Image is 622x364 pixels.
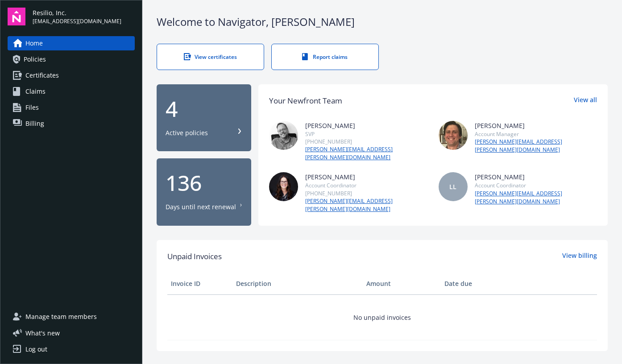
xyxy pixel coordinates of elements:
[363,273,441,294] th: Amount
[475,138,597,154] a: [PERSON_NAME][EMAIL_ADDRESS][PERSON_NAME][DOMAIN_NAME]
[157,14,608,29] div: Welcome to Navigator , [PERSON_NAME]
[305,145,427,161] a: [PERSON_NAME][EMAIL_ADDRESS][PERSON_NAME][DOMAIN_NAME]
[24,52,46,66] span: Policies
[475,121,597,130] div: [PERSON_NAME]
[33,17,121,25] span: [EMAIL_ADDRESS][DOMAIN_NAME]
[8,310,135,324] a: Manage team members
[25,328,60,338] span: What ' s new
[8,36,135,50] a: Home
[166,203,236,211] div: Days until next renewal
[305,197,427,213] a: [PERSON_NAME][EMAIL_ADDRESS][PERSON_NAME][DOMAIN_NAME]
[166,128,208,137] div: Active policies
[290,53,361,61] div: Report claims
[269,121,298,150] img: photo
[167,294,597,340] td: No unpaid invoices
[157,44,264,70] a: View certificates
[441,273,506,294] th: Date due
[25,68,59,83] span: Certificates
[232,273,363,294] th: Description
[475,190,597,206] a: [PERSON_NAME][EMAIL_ADDRESS][PERSON_NAME][DOMAIN_NAME]
[8,84,135,99] a: Claims
[25,116,44,131] span: Billing
[25,100,39,115] span: Files
[166,98,242,120] div: 4
[305,121,427,130] div: [PERSON_NAME]
[25,310,97,324] span: Manage team members
[475,182,597,189] div: Account Coordinator
[574,95,597,107] a: View all
[305,172,427,182] div: [PERSON_NAME]
[8,328,74,338] button: What's new
[271,44,379,70] a: Report claims
[157,158,251,226] button: 136Days until next renewal
[167,273,232,294] th: Invoice ID
[475,172,597,182] div: [PERSON_NAME]
[167,251,222,262] span: Unpaid Invoices
[475,130,597,138] div: Account Manager
[8,52,135,66] a: Policies
[439,121,468,150] img: photo
[305,130,427,138] div: SVP
[25,36,43,50] span: Home
[269,95,342,107] div: Your Newfront Team
[305,182,427,189] div: Account Coordinator
[8,8,25,25] img: navigator-logo.svg
[305,138,427,145] div: [PHONE_NUMBER]
[8,100,135,115] a: Files
[269,172,298,201] img: photo
[157,84,251,152] button: 4Active policies
[8,68,135,83] a: Certificates
[305,190,427,197] div: [PHONE_NUMBER]
[25,84,46,99] span: Claims
[33,8,121,17] span: Resilio, Inc.
[449,182,456,191] span: LL
[33,8,135,25] button: Resilio, Inc.[EMAIL_ADDRESS][DOMAIN_NAME]
[562,251,597,262] a: View billing
[25,342,47,356] div: Log out
[8,116,135,131] a: Billing
[175,53,246,61] div: View certificates
[166,172,242,194] div: 136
